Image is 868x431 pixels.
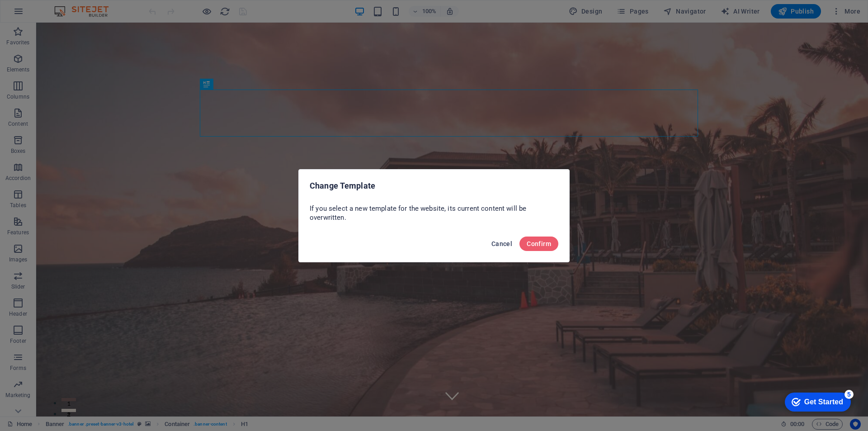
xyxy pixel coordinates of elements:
[27,10,66,18] div: Get Started
[67,2,76,11] div: 5
[25,375,40,379] button: 1
[310,180,558,191] h2: Change Template
[491,240,512,247] span: Cancel
[310,204,558,222] p: If you select a new template for the website, its current content will be overwritten.
[527,240,551,247] span: Confirm
[488,237,516,251] button: Cancel
[25,386,40,389] button: 2
[7,5,73,24] div: Get Started 5 items remaining, 0% complete
[519,237,558,251] button: Confirm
